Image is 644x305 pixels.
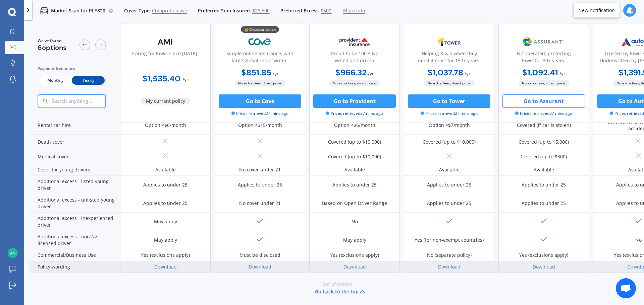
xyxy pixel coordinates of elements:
div: Applies to under 25 [332,181,377,188]
a: Download [533,263,555,270]
div: Applies to under 25 [522,200,566,207]
div: Caring for Kiwis since [DATE]. [132,50,199,67]
span: Cover Type: [124,7,151,14]
div: Applies to under 25 [427,200,471,207]
b: $851.85 [241,67,271,78]
div: No (separate policy) [427,252,472,258]
img: Tower.webp [427,33,471,50]
span: No extra fees, direct price. [329,80,380,86]
img: Provident.png [332,33,377,50]
span: $26,500 [252,7,270,14]
div: Yes (exclusions apply) [141,252,190,258]
div: Commercial/Business Use [30,249,120,261]
div: Medical cover [30,149,120,164]
b: $966.32 [335,67,367,78]
p: Market Scan for PLY820 [51,7,105,14]
span: 6 options [38,43,67,52]
span: / yr [368,70,374,77]
span: My current policy [141,98,191,104]
a: Download [343,263,366,270]
div: Policy wording [30,261,120,273]
div: Payment frequency [38,65,106,72]
div: Covered (up to $5,000) [519,139,569,145]
div: Cover for young drivers [30,164,120,176]
span: No extra fees, direct price. [519,80,569,86]
span: No extra fees, direct price. [235,80,285,86]
div: Covered (up to $10,000) [423,139,476,145]
span: More info [343,7,365,14]
span: We've found [38,38,67,44]
div: No cover under 21 [239,166,281,173]
div: Applies to under 25 [238,181,282,188]
div: Covered (up to $10,000) [328,139,381,145]
span: Monthly [39,76,72,85]
div: Based on Open Driver Range [322,200,387,207]
div: Additional excess - non NZ licensed driver [30,231,120,249]
b: $1,037.78 [428,67,463,78]
div: Available [439,166,460,173]
span: / yr [273,70,279,77]
div: Applies to under 25 [522,181,566,188]
div: Open chat [616,278,636,298]
img: Assurant.png [522,33,566,50]
div: Must be disclosed [239,252,280,258]
div: May apply [154,218,177,225]
span: / yr [182,76,189,83]
img: 8b1c69578b5055ee99d6420dc41598f1 [8,248,18,258]
div: Option <$15/month [238,122,282,129]
a: Download [438,263,461,270]
div: Available [155,166,176,173]
span: No extra fees, direct price. [424,80,475,86]
div: Covered (up to $10,000) [328,153,381,160]
a: Download [154,263,177,270]
div: Yes (for non-exempt countries) [415,237,484,243]
div: Available [534,166,554,173]
span: $500 [321,7,331,14]
span: Preferred Excess: [280,7,320,14]
img: car.f15378c7a67c060ca3f3.svg [40,7,48,15]
div: NZ operated; protecting Kiwis for 30+ years. [504,50,583,67]
div: Proud to be 100% NZ owned and driven. [315,50,394,67]
span: Comprehensive [152,7,187,14]
div: Yes (exclusions apply) [519,252,568,258]
img: AMI-text-1.webp [143,33,187,50]
div: May apply [343,237,366,243]
div: Applies to under 25 [427,181,471,188]
span: Preferred Sum Insured: [198,7,251,14]
div: Rental car hire [30,116,120,135]
div: Simple online insurance, with large global underwriter. [220,50,300,67]
div: Applies to under 25 [143,200,187,207]
button: Go back to the top [315,288,367,296]
div: Available [344,166,365,173]
button: Go to Assurant [502,94,585,108]
button: Go to Cove [219,94,301,108]
button: Go to Provident [313,94,396,108]
img: Cove.webp [238,33,282,50]
span: Prices retrieved 27 mins ago [231,110,288,117]
span: Yearly [72,76,105,85]
div: 💰 Cheapest option [241,26,279,33]
input: Search anything... [51,98,120,104]
div: Yes (exclusions apply) [330,252,379,258]
span: -End of results- [320,281,354,288]
div: Additional excess - listed young driver [30,176,120,194]
div: Additional excess - unlisted young driver [30,194,120,213]
div: Helping Kiwis when they need it most for 150+ years. [410,50,489,67]
div: Covered (if car is stolen) [517,122,571,129]
div: Covered (up to $300) [521,153,567,160]
div: Option <$7/month [429,122,470,129]
div: May apply [154,237,177,243]
div: New notification [578,7,615,14]
a: Download [249,263,271,270]
div: Option <$6/month [145,122,186,129]
div: No [635,237,642,243]
div: No cover under 21 [239,200,281,207]
button: Go to Tower [408,94,490,108]
div: Option <$6/month [334,122,375,129]
span: / yr [465,70,471,77]
div: Applies to under 25 [143,181,187,188]
div: Death cover [30,135,120,149]
div: No [352,218,358,225]
b: $1,092.41 [522,67,558,78]
span: Prices retrieved 27 mins ago [326,110,383,117]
